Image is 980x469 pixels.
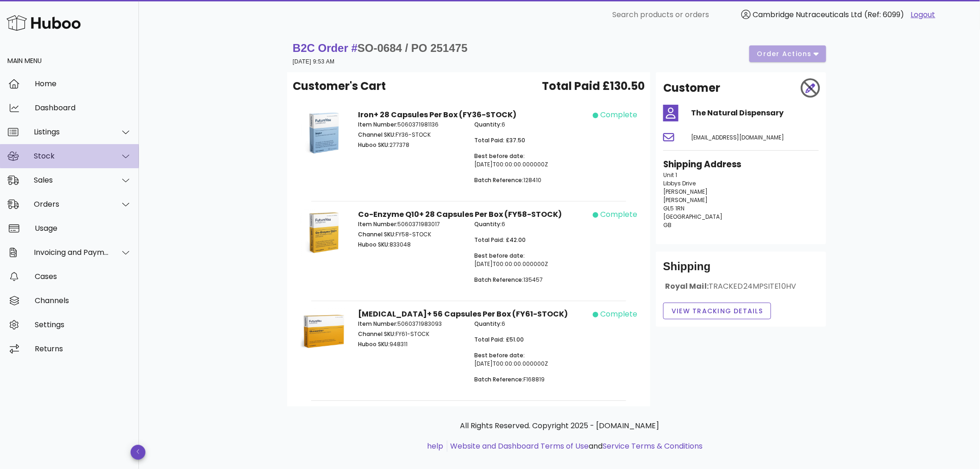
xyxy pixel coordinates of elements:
small: [DATE] 9:53 AM [293,58,335,65]
span: GL5 1RN [663,204,685,212]
p: FY61-STOCK [358,330,463,338]
div: complete [600,209,637,220]
span: [EMAIL_ADDRESS][DOMAIN_NAME] [691,133,785,141]
a: Service Terms & Conditions [603,441,703,451]
div: Royal Mail: [663,281,819,299]
span: Best before date: [474,351,525,359]
span: Huboo SKU: [358,241,389,248]
span: TRACKED24MPSITE10HV [709,281,796,292]
p: [DATE]T00:00:00.000000Z [474,351,579,368]
span: Cambridge Nutraceuticals Ltd [753,9,862,20]
p: 135457 [474,276,579,284]
p: 5060371983017 [358,220,463,228]
div: Settings [35,320,132,329]
div: complete [600,309,637,320]
span: Total Paid £130.50 [542,78,645,95]
span: [GEOGRAPHIC_DATA] [663,213,722,221]
h2: Customer [663,80,720,96]
span: Unit 1 [663,171,677,179]
p: 6 [474,120,579,129]
strong: Co-Enzyme Q10+ 28 Capsules Per Box (FY58-STOCK) [358,209,562,220]
span: [PERSON_NAME] [663,196,708,204]
div: Invoicing and Payments [34,248,109,257]
p: 833048 [358,241,463,249]
a: Logout [911,9,936,20]
div: Listings [34,127,109,136]
strong: [MEDICAL_DATA]+ 56 Capsules Per Box (FY61-STOCK) [358,309,568,319]
img: Product Image [300,109,347,156]
span: SO-0684 / PO 251475 [358,42,468,54]
span: Channel SKU: [358,230,396,238]
span: Batch Reference: [474,276,523,284]
div: Usage [35,224,132,233]
div: Orders [34,200,109,209]
p: 128410 [474,176,579,184]
span: View Tracking details [671,306,763,316]
span: Best before date: [474,152,525,160]
p: 6 [474,220,579,228]
div: Stock [34,152,109,160]
span: (Ref: 6099) [865,9,905,20]
span: Quantity: [474,220,502,228]
span: Total Paid: £42.00 [474,236,526,244]
p: 948311 [358,340,463,349]
div: complete [600,109,637,120]
strong: Iron+ 28 Capsules Per Box (FY36-STOCK) [358,109,516,120]
span: Libbys Drive [663,179,696,187]
p: 5060371983093 [358,320,463,328]
span: Best before date: [474,252,525,260]
div: Sales [34,176,109,184]
p: FY58-STOCK [358,230,463,239]
div: Home [35,79,132,88]
h4: The Natural Dispensary [691,108,819,119]
span: Huboo SKU: [358,340,389,348]
p: 5060371981136 [358,120,463,129]
span: Customer's Cart [293,78,386,95]
span: Batch Reference: [474,176,523,184]
div: Dashboard [35,103,132,112]
span: Total Paid: £51.00 [474,336,524,343]
span: Channel SKU: [358,330,396,338]
img: Product Image [300,309,347,355]
img: Huboo Logo [6,13,81,33]
span: Item Number: [358,120,397,128]
p: [DATE]T00:00:00.000000Z [474,252,579,268]
span: Quantity: [474,320,502,328]
span: [PERSON_NAME] [663,188,708,196]
div: Returns [35,344,132,353]
span: Total Paid: £37.50 [474,136,525,144]
h3: Shipping Address [663,158,819,171]
span: Item Number: [358,320,397,328]
div: Cases [35,272,132,281]
span: Batch Reference: [474,375,523,383]
p: 6 [474,320,579,328]
p: FY36-STOCK [358,131,463,139]
a: help [427,441,444,451]
p: F168819 [474,375,579,384]
a: Website and Dashboard Terms of Use [451,441,589,451]
div: Shipping [663,259,819,281]
span: Item Number: [358,220,397,228]
strong: B2C Order # [293,42,468,54]
span: Huboo SKU: [358,141,389,149]
span: Channel SKU: [358,131,396,139]
img: Product Image [300,209,347,256]
li: and [447,441,703,452]
span: GB [663,221,672,229]
div: Channels [35,296,132,305]
p: All Rights Reserved. Copyright 2025 - [DOMAIN_NAME] [295,420,824,431]
span: Quantity: [474,120,502,128]
p: 277378 [358,141,463,149]
p: [DATE]T00:00:00.000000Z [474,152,579,169]
button: View Tracking details [663,303,771,319]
